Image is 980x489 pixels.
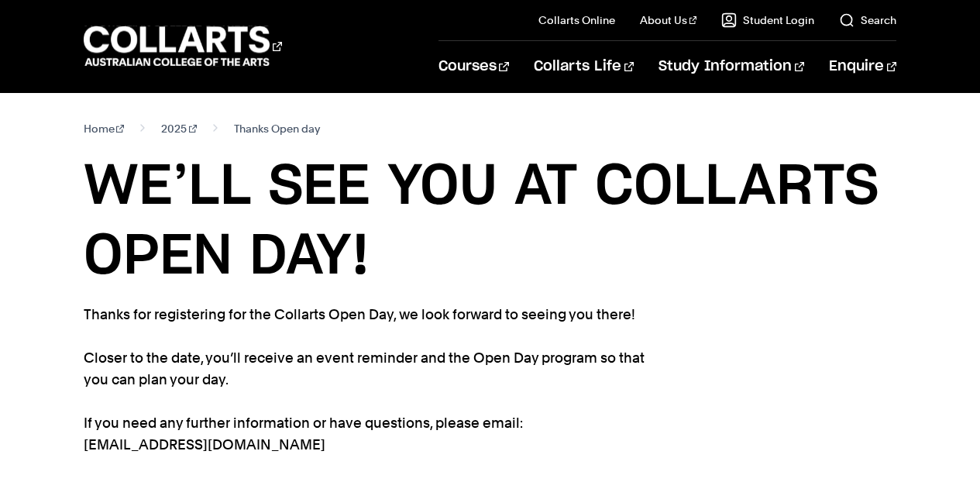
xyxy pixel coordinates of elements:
[84,152,897,291] h1: WE’LL SEE YOU AT COLLARTS OPEN DAY!
[538,12,615,28] a: Collarts Online
[84,304,649,456] p: Thanks for registering for the Collarts Open Day, we look forward to seeing you there! Closer to ...
[829,41,896,92] a: Enquire
[658,41,804,92] a: Study Information
[161,118,197,139] a: 2025
[438,41,509,92] a: Courses
[721,12,814,28] a: Student Login
[839,12,896,28] a: Search
[84,24,282,68] div: Go to homepage
[640,12,697,28] a: About Us
[84,118,125,139] a: Home
[234,118,320,139] span: Thanks Open day
[534,41,634,92] a: Collarts Life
